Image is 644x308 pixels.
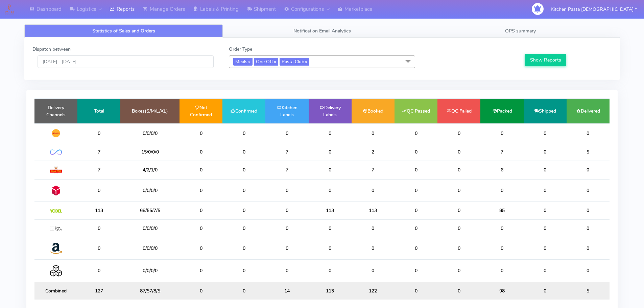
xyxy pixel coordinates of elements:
td: 0 [524,282,567,300]
a: x [247,58,251,65]
td: 7 [352,161,395,179]
td: 0 [524,179,567,202]
td: 0/0/0/0 [120,179,180,202]
td: 113 [352,202,395,219]
td: 0 [180,260,222,282]
img: MaxOptra [50,227,62,231]
td: 0 [180,282,222,300]
td: 0 [222,260,265,282]
td: Packed [480,99,523,123]
label: Dispatch between [32,46,71,53]
td: 0 [180,237,222,259]
td: 113 [309,282,352,300]
button: Show Reports [525,54,566,66]
td: 0 [352,123,395,143]
td: 0 [480,179,523,202]
td: 0 [480,237,523,259]
td: 0 [265,202,308,219]
td: 0 [437,179,480,202]
td: 0 [437,161,480,179]
td: 122 [352,282,395,300]
td: 0 [180,143,222,161]
td: 127 [77,282,120,300]
td: 0 [222,161,265,179]
td: 0 [309,161,352,179]
td: 0 [309,237,352,259]
td: 0 [395,219,437,237]
td: 7 [77,161,120,179]
td: 5 [567,282,610,300]
td: 14 [265,282,308,300]
td: 0 [77,237,120,259]
td: 113 [77,202,120,219]
td: 0 [567,202,610,219]
td: Delivery Channels [34,99,77,123]
td: 0 [265,219,308,237]
td: Delivered [567,99,610,123]
td: 0 [309,260,352,282]
td: 15/0/0/0 [120,143,180,161]
td: 0 [265,123,308,143]
td: QC Failed [437,99,480,123]
td: 2 [352,143,395,161]
td: 0 [524,219,567,237]
td: 0/0/0/0 [120,123,180,143]
td: Combined [34,282,77,300]
td: Kitchen Labels [265,99,308,123]
td: Shipped [524,99,567,123]
td: Total [77,99,120,123]
td: 0 [395,123,437,143]
td: 0 [524,143,567,161]
td: 0 [395,237,437,259]
td: 0 [222,219,265,237]
td: 4/2/1/0 [120,161,180,179]
a: x [273,58,276,65]
td: 0 [567,260,610,282]
td: 0 [395,260,437,282]
td: 0 [352,179,395,202]
td: 113 [309,202,352,219]
td: 0 [437,202,480,219]
td: Not Confirmed [180,99,222,123]
td: 0 [309,179,352,202]
td: 0 [222,123,265,143]
td: 0 [180,161,222,179]
td: 0 [180,202,222,219]
td: 0 [309,143,352,161]
input: Pick the Daterange [38,55,214,68]
td: 0 [222,237,265,259]
td: 0/0/0/0 [120,219,180,237]
span: One Off [254,58,278,66]
td: 0 [395,179,437,202]
td: 0 [222,282,265,300]
img: Amazon [50,242,62,254]
td: 0 [180,219,222,237]
td: 85 [480,202,523,219]
td: 0 [480,219,523,237]
td: 0 [524,123,567,143]
td: 0 [480,123,523,143]
td: 0/0/0/0 [120,237,180,259]
td: 0 [437,282,480,300]
td: 0 [352,237,395,259]
img: OnFleet [50,149,62,155]
td: 0 [222,179,265,202]
span: OPS summary [505,28,536,34]
button: Kitchen Pasta [DEMOGRAPHIC_DATA] [546,2,642,16]
td: QC Passed [395,99,437,123]
td: 0 [395,161,437,179]
img: DPD [50,185,62,196]
td: 0 [437,123,480,143]
td: 6 [480,161,523,179]
span: Meals [233,58,253,66]
td: 0 [222,202,265,219]
td: 0/0/0/0 [120,260,180,282]
span: Statistics of Sales and Orders [92,28,155,34]
td: 0 [352,260,395,282]
td: 0 [437,260,480,282]
td: 68/55/7/5 [120,202,180,219]
td: 0 [567,219,610,237]
img: Yodel [50,209,62,213]
td: Booked [352,99,395,123]
td: 0 [437,237,480,259]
